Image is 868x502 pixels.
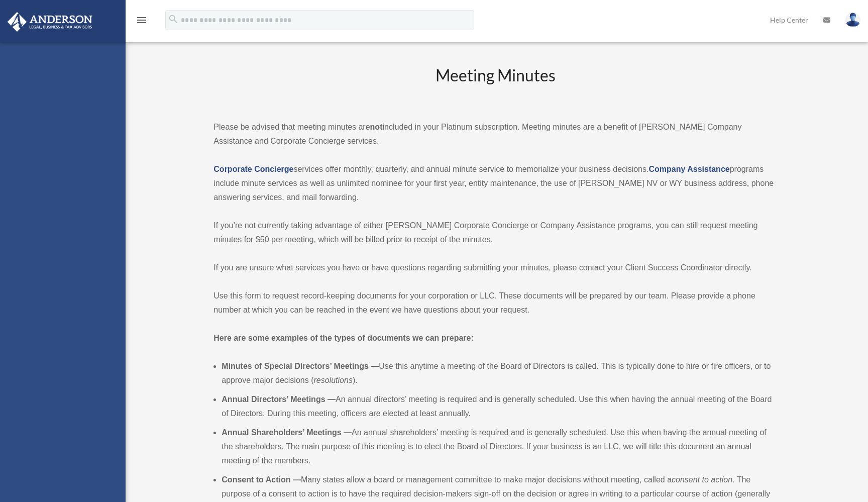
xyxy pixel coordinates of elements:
[222,362,379,370] b: Minutes of Special Directors’ Meetings —
[222,395,336,404] b: Annual Directors’ Meetings —
[213,219,777,247] p: If you’re not currently taking advantage of either [PERSON_NAME] Corporate Concierge or Company A...
[213,120,777,148] p: Please be advised that meeting minutes are included in your Platinum subscription. Meeting minute...
[711,475,732,484] em: action
[5,12,95,32] img: Anderson Advisors Platinum Portal
[845,13,860,27] img: User Pic
[213,261,777,275] p: If you are unsure what services you have or have questions regarding submitting your minutes, ple...
[222,475,301,484] b: Consent to Action —
[168,14,179,25] i: search
[136,18,148,26] a: menu
[222,359,777,387] li: Use this anytime a meeting of the Board of Directors is called. This is typically done to hire or...
[222,428,352,437] b: Annual Shareholders’ Meetings —
[672,475,709,484] em: consent to
[213,289,777,317] p: Use this form to request record-keeping documents for your corporation or LLC. These documents wi...
[648,165,729,173] a: Company Assistance
[213,334,474,342] strong: Here are some examples of the types of documents we can prepare:
[213,165,293,173] a: Corporate Concierge
[314,376,353,384] em: resolutions
[213,64,777,106] h2: Meeting Minutes
[213,162,777,205] p: services offer monthly, quarterly, and annual minute service to memorialize your business decisio...
[222,392,777,421] li: An annual directors’ meeting is required and is generally scheduled. Use this when having the ann...
[370,123,383,131] strong: not
[222,426,777,468] li: An annual shareholders’ meeting is required and is generally scheduled. Use this when having the ...
[136,14,148,26] i: menu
